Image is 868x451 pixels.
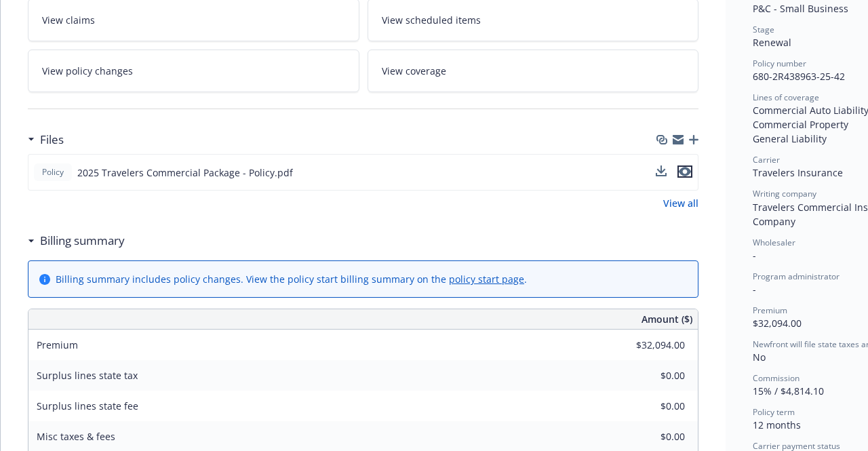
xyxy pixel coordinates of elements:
span: View policy changes [42,64,133,78]
span: Lines of coverage [753,92,819,103]
input: 0.00 [605,396,693,416]
span: Stage [753,24,774,35]
span: View claims [42,13,95,27]
span: Commission [753,372,800,384]
div: Files [28,131,64,149]
span: Writing company [753,188,816,199]
span: Policy term [753,406,795,418]
button: preview file [677,165,692,178]
h3: Billing summary [40,232,125,250]
span: Misc taxes & fees [37,430,115,443]
div: Billing summary [28,232,125,250]
span: Policy [39,166,66,178]
span: No [753,351,766,364]
span: - [753,283,756,296]
div: Billing summary includes policy changes. View the policy start billing summary on the . [56,272,527,286]
span: Surplus lines state tax [37,369,138,382]
span: $32,094.00 [753,317,802,330]
span: 15% / $4,814.10 [753,385,824,397]
span: Program administrator [753,271,840,282]
span: Premium [37,338,78,351]
span: - [753,249,756,262]
span: View scheduled items [382,13,481,27]
a: policy start page [449,273,524,286]
input: 0.00 [605,427,693,447]
a: View coverage [368,50,699,92]
span: Renewal [753,36,791,49]
span: Wholesaler [753,237,795,248]
span: Policy number [753,58,806,69]
input: 0.00 [605,366,693,386]
span: 680-2R438963-25-42 [753,70,845,83]
span: Travelers Insurance [753,166,843,179]
input: 0.00 [605,335,693,355]
span: 2025 Travelers Commercial Package - Policy.pdf [77,165,293,180]
span: P&C - Small Business [753,2,848,15]
span: 12 months [753,418,801,431]
a: View policy changes [28,50,359,92]
a: View all [663,196,698,210]
span: Surplus lines state fee [37,399,138,412]
span: Carrier [753,154,780,165]
span: View coverage [382,64,446,78]
h3: Files [40,131,64,149]
button: preview file [677,165,692,180]
span: Premium [753,305,787,316]
span: Amount ($) [642,312,692,326]
button: download file [656,165,667,176]
button: download file [656,165,667,180]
